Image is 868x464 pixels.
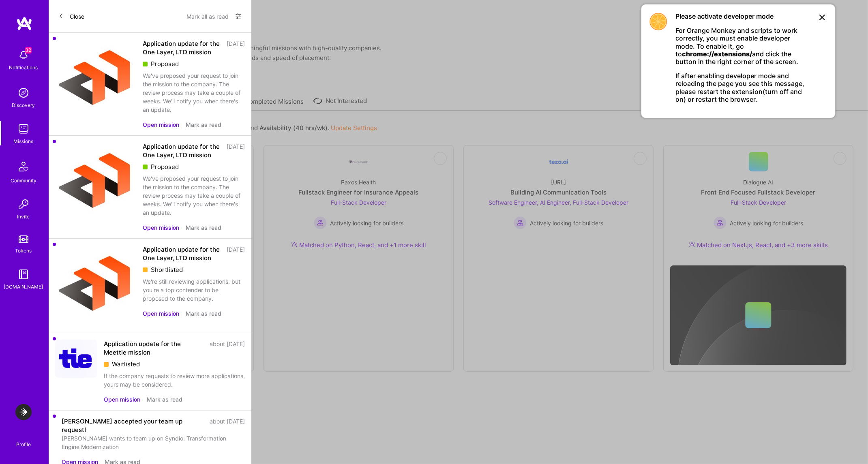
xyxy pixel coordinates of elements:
[210,340,245,357] div: about [DATE]
[186,10,229,23] button: Mark all as read
[15,246,32,255] div: Tokens
[227,142,245,159] div: [DATE]
[15,121,32,137] img: teamwork
[62,417,205,434] div: [PERSON_NAME] accepted your team up request!
[143,60,245,68] div: Proposed
[17,212,30,221] div: Invite
[15,404,32,420] img: LaunchDarkly: Experimentation Delivery Team
[649,13,667,30] img: OrangeMonkey Logo
[11,176,36,185] div: Community
[210,417,245,434] div: about [DATE]
[16,16,32,31] img: logo
[13,432,34,448] a: Profile
[14,137,34,145] div: Missions
[143,223,179,232] button: Open mission
[13,404,34,420] a: LaunchDarkly: Experimentation Delivery Team
[16,440,31,448] div: Profile
[15,47,32,63] img: bell
[55,39,136,120] img: Company Logo
[9,63,38,72] div: Notifications
[143,277,245,303] div: We're still reviewing applications, but you're a top contender to be proposed to the company.
[143,265,245,274] div: Shortlisted
[104,372,245,389] div: If the company requests to review more applications, yours may be considered.
[675,72,809,103] p: If after enabling developer mode and reloading the page you see this message, please restart the ...
[62,434,245,451] div: [PERSON_NAME] wants to team up on Syndio: Transformation Engine Modernization
[143,142,222,159] div: Application update for the One Layer, LTD mission
[12,101,35,109] div: Discovery
[15,85,32,101] img: discovery
[675,13,809,20] h3: Please activate developer mode
[104,340,205,357] div: Application update for the Meettie mission
[19,235,28,243] img: tokens
[58,10,84,23] button: Close
[14,157,33,176] img: Community
[186,223,221,232] button: Mark as read
[104,395,140,404] button: Open mission
[143,174,245,217] div: We've proposed your request to join the mission to the company. The review process may take a cou...
[186,309,221,318] button: Mark as read
[4,282,43,291] div: [DOMAIN_NAME]
[143,120,179,129] button: Open mission
[104,360,245,368] div: Waitlisted
[143,163,245,171] div: Proposed
[143,245,222,262] div: Application update for the One Layer, LTD mission
[15,266,32,282] img: guide book
[55,142,136,223] img: Company Logo
[55,245,136,326] img: Company Logo
[186,120,221,129] button: Mark as read
[143,71,245,114] div: We've proposed your request to join the mission to the company. The review process may take a cou...
[15,196,32,212] img: Invite
[675,27,809,66] p: For Orange Monkey and scripts to work correctly, you must enable developer mode. To enable it, go...
[682,50,752,58] b: chrome://extensions/
[143,39,222,56] div: Application update for the One Layer, LTD mission
[147,395,182,404] button: Mark as read
[143,309,179,318] button: Open mission
[227,39,245,56] div: [DATE]
[227,245,245,262] div: [DATE]
[55,340,97,378] img: Company Logo
[25,47,32,53] span: 32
